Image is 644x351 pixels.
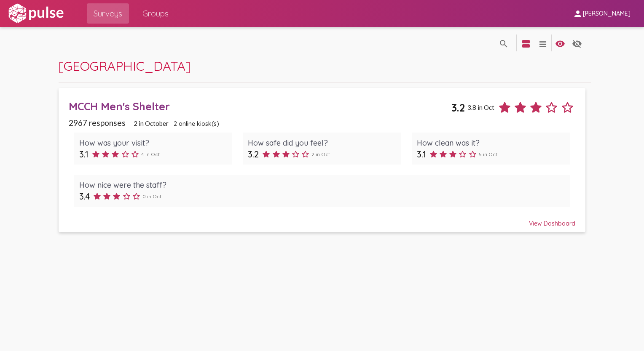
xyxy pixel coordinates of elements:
[79,191,90,202] span: 3.4
[451,101,465,114] span: 3.2
[467,104,494,111] span: 3.8 in Oct
[136,3,175,24] a: Groups
[248,149,259,160] span: 3.2
[59,88,586,232] a: MCCH Men's Shelter3.23.8 in Oct2967 responses2 in October2 online kiosk(s)How was your visit?3.14...
[555,39,565,49] mat-icon: language
[572,39,582,49] mat-icon: language
[79,138,227,148] div: How was your visit?
[479,151,497,157] span: 5 in Oct
[534,35,551,51] button: language
[521,39,531,49] mat-icon: language
[248,138,396,148] div: How safe did you feel?
[141,151,160,157] span: 4 in Oct
[79,149,89,160] span: 3.1
[7,3,65,24] img: white-logo.svg
[87,3,129,24] a: Surveys
[583,10,631,18] span: [PERSON_NAME]
[69,212,575,227] div: View Dashboard
[573,9,583,19] mat-icon: person
[518,35,534,51] button: language
[311,151,330,157] span: 2 in Oct
[69,100,451,113] div: MCCH Men's Shelter
[495,35,512,51] button: language
[417,138,565,148] div: How clean was it?
[94,6,122,21] span: Surveys
[174,120,219,128] span: 2 online kiosk(s)
[59,58,191,74] span: [GEOGRAPHIC_DATA]
[538,39,548,49] mat-icon: language
[142,193,161,199] span: 0 in Oct
[79,180,565,190] div: How nice were the staff?
[134,120,169,127] span: 2 in October
[69,118,126,128] span: 2967 responses
[417,149,426,160] span: 3.1
[552,35,569,51] button: language
[499,39,509,49] mat-icon: language
[569,35,585,51] button: language
[142,6,169,21] span: Groups
[566,5,637,21] button: [PERSON_NAME]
